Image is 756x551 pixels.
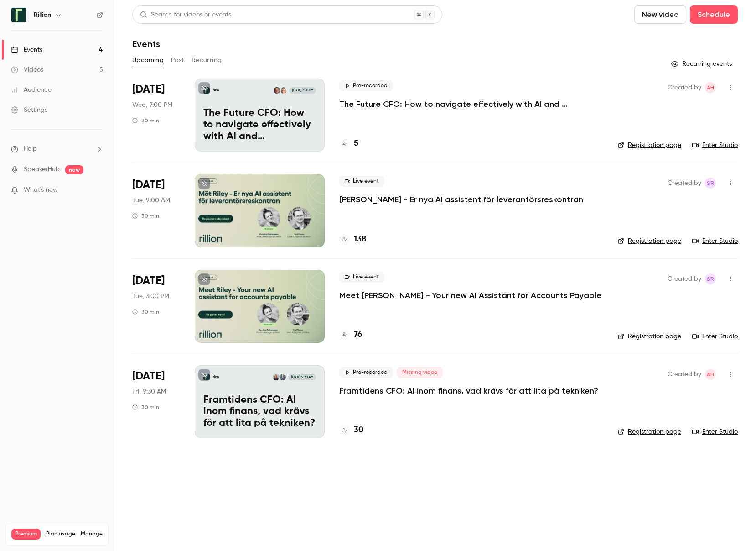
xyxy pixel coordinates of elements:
a: Registration page [618,427,681,436]
a: 138 [339,233,366,246]
span: SR [707,178,714,189]
p: The Future CFO: How to navigate effectively with AI and automation [203,108,316,143]
li: help-dropdown-opener [11,144,103,154]
div: Videos [11,65,43,74]
span: Created by [668,369,701,380]
div: Sep 26 Fri, 9:30 AM (Europe/Stockholm) [132,365,180,438]
p: Rillion [212,375,219,379]
a: SpeakerHub [24,165,60,174]
span: Help [24,144,37,154]
a: Enter Studio [692,332,738,341]
span: Created by [668,273,701,284]
h4: 5 [354,137,358,150]
img: Rasmus Areskoug [280,374,286,380]
a: Manage [81,530,103,538]
a: 30 [339,424,363,436]
a: Framtidens CFO: AI inom finans, vad krävs för att lita på tekniken?​ [339,385,598,396]
span: What's new [24,185,58,195]
a: [PERSON_NAME] - Er nya AI assistent för leverantörsreskontran [339,194,583,205]
div: Events [11,45,42,54]
a: Registration page [618,141,681,150]
h4: 138 [354,233,366,246]
a: 76 [339,329,362,341]
h6: Rillion [34,10,51,20]
p: Rillion [212,88,219,93]
span: Wed, 7:00 PM [132,100,172,110]
a: Framtidens CFO: AI inom finans, vad krävs för att lita på tekniken?​RillionRasmus AreskougSara Bö... [195,365,325,438]
span: Plan usage [46,530,75,538]
button: Upcoming [132,53,164,68]
div: Audience [11,85,52,94]
span: Sofie Rönngård [705,273,716,284]
div: Search for videos or events [140,10,231,20]
p: Framtidens CFO: AI inom finans, vad krävs för att lita på tekniken?​ [203,394,316,430]
div: Settings [11,105,47,115]
div: Sep 16 Tue, 9:00 AM (Europe/Stockholm) [132,174,180,247]
a: 5 [339,137,358,150]
span: Created by [668,82,701,93]
a: The Future CFO: How to navigate effectively with AI and automation [339,99,603,110]
a: Enter Studio [692,141,738,150]
span: Pre-recorded [339,367,393,378]
h4: 76 [354,329,362,341]
span: Premium [11,529,41,540]
span: new [65,165,83,174]
span: Live event [339,176,384,187]
img: Sara Börsvik [273,374,279,380]
span: Adam Holmgren [705,369,716,380]
div: 30 min [132,117,159,124]
span: Created by [668,178,701,189]
button: Past [171,53,184,68]
span: [DATE] 9:30 AM [288,374,316,380]
a: Meet [PERSON_NAME] - Your new AI Assistant for Accounts Payable [339,290,601,301]
span: AH [707,369,714,380]
a: Enter Studio [692,236,738,246]
a: Registration page [618,236,681,246]
div: 30 min [132,308,159,315]
span: SR [707,273,714,284]
span: [DATE] [132,178,165,192]
img: Carissa Kell [280,87,287,94]
h4: 30 [354,424,363,436]
span: Fri, 9:30 AM [132,387,166,396]
span: Tue, 3:00 PM [132,292,169,301]
h1: Events [132,38,160,49]
span: [DATE] 7:00 PM [289,87,316,94]
div: Sep 16 Tue, 3:00 PM (Europe/Stockholm) [132,270,180,343]
div: 30 min [132,212,159,220]
div: Sep 10 Wed, 12:00 PM (America/Chicago) [132,79,180,152]
span: Adam Holmgren [705,82,716,93]
button: New video [634,5,686,24]
button: Schedule [690,5,738,24]
span: Sofie Rönngård [705,178,716,189]
span: Missing video [397,367,443,378]
a: Registration page [618,332,681,341]
span: Live event [339,272,384,283]
span: [DATE] [132,273,165,288]
div: 30 min [132,404,159,411]
span: Tue, 9:00 AM [132,196,170,205]
a: Enter Studio [692,427,738,436]
img: Rillion [11,8,26,22]
span: [DATE] [132,82,165,97]
span: AH [707,82,714,93]
a: The Future CFO: How to navigate effectively with AI and automationRillionCarissa KellCisco Sacasa... [195,79,325,152]
span: [DATE] [132,369,165,383]
button: Recurring [192,53,222,68]
span: Pre-recorded [339,80,393,91]
button: Recurring events [667,57,738,71]
img: Cisco Sacasa [274,87,280,94]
